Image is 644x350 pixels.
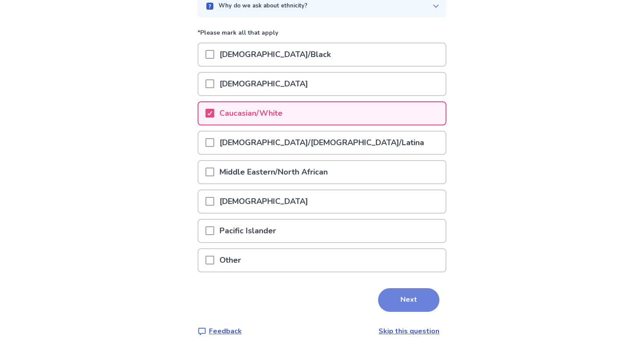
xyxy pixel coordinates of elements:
p: *Please mark all that apply [198,28,446,43]
a: Skip this question [379,326,439,336]
p: Other [214,249,246,271]
p: [DEMOGRAPHIC_DATA]/Black [214,43,336,66]
a: Feedback [198,326,242,336]
p: Pacific Islander [214,220,281,242]
p: Caucasian/White [214,102,288,125]
p: [DEMOGRAPHIC_DATA] [214,190,313,213]
button: Next [378,288,439,312]
p: Feedback [209,326,242,336]
p: [DEMOGRAPHIC_DATA]/[DEMOGRAPHIC_DATA]/Latina [214,132,429,154]
p: Middle Eastern/North African [214,161,333,183]
p: [DEMOGRAPHIC_DATA] [214,73,313,95]
p: Why do we ask about ethnicity? [219,2,308,11]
